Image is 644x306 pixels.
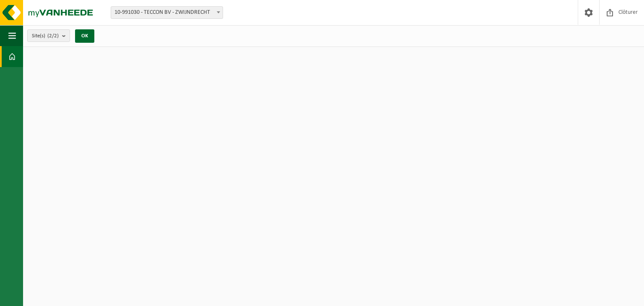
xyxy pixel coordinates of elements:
button: OK [75,29,94,43]
span: 10-991030 - TECCON BV - ZWIJNDRECHT [111,7,223,18]
span: Site(s) [32,30,59,42]
button: Site(s)(2/2) [27,29,70,42]
count: (2/2) [47,33,59,39]
span: 10-991030 - TECCON BV - ZWIJNDRECHT [111,6,223,19]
